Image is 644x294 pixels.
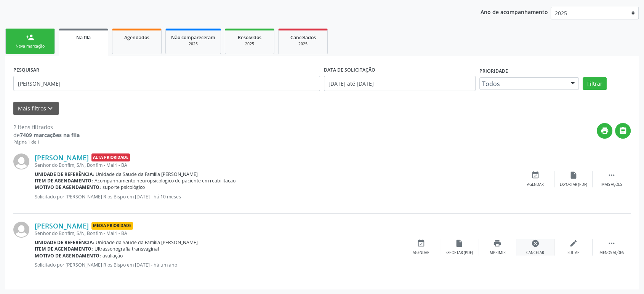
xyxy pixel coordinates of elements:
div: 2025 [284,41,322,47]
div: Exportar (PDF) [445,250,473,256]
i:  [607,239,616,248]
i: print [493,239,501,248]
div: Página 1 de 1 [13,139,80,145]
button:  [615,123,631,139]
input: Selecione um intervalo [324,76,476,91]
div: Senhor do Bonfim, S/N, Bonfim - Mairi - BA [35,230,402,236]
div: Exportar (PDF) [560,182,587,187]
div: Senhor do Bonfim, S/N, Bonfim - Mairi - BA [35,162,516,168]
a: [PERSON_NAME] [35,153,89,162]
b: Motivo de agendamento: [35,252,101,259]
button: Filtrar [583,77,607,90]
span: Unidade da Saude da Familia [PERSON_NAME] [96,171,198,177]
strong: 7409 marcações na fila [20,131,80,139]
img: img [13,153,29,169]
div: Imprimir [489,250,506,256]
span: Cancelados [290,34,316,41]
span: Resolvidos [238,34,261,41]
i: edit [569,239,578,248]
div: Cancelar [526,250,544,256]
p: Solicitado por [PERSON_NAME] Rios Bispo em [DATE] - há um ano [35,262,402,268]
label: PESQUISAR [13,64,39,76]
button: print [597,123,612,139]
i:  [619,126,627,135]
button: Mais filtroskeyboard_arrow_down [13,102,59,115]
span: suporte psicológico [103,184,145,190]
div: Agendar [527,182,544,187]
b: Unidade de referência: [35,239,94,246]
div: 2025 [171,41,215,47]
i: insert_drive_file [455,239,463,248]
div: Nova marcação [11,43,49,49]
span: Unidade da Saude da Familia [PERSON_NAME] [96,239,198,246]
span: Todos [482,80,564,88]
span: Acompanhamento neuropsicologico de paciente em reabilitacao [95,177,235,184]
span: Alta Prioridade [91,153,130,161]
i: insert_drive_file [569,171,578,179]
b: Item de agendamento: [35,246,93,252]
span: Não compareceram [171,34,215,41]
i: keyboard_arrow_down [46,104,54,113]
span: avaliação [103,252,123,259]
div: 2025 [231,41,269,47]
p: Solicitado por [PERSON_NAME] Rios Bispo em [DATE] - há 10 meses [35,193,516,200]
div: Menos ações [599,250,624,256]
div: Agendar [413,250,429,256]
i: print [601,126,609,135]
div: de [13,131,80,139]
b: Item de agendamento: [35,177,93,184]
a: [PERSON_NAME] [35,222,89,230]
span: Média Prioridade [91,222,133,230]
i: event_available [531,171,540,179]
span: Agendados [124,34,149,41]
div: Mais ações [601,182,622,187]
b: Unidade de referência: [35,171,94,177]
i:  [607,171,616,179]
i: cancel [531,239,540,248]
div: person_add [26,33,34,42]
label: DATA DE SOLICITAÇÃO [324,64,375,76]
label: Prioridade [479,66,508,77]
div: 2 itens filtrados [13,123,80,131]
span: Ultrassonografia transvaginal [95,246,159,252]
span: Na fila [76,34,91,41]
b: Motivo de agendamento: [35,184,101,190]
p: Ano de acompanhamento [481,7,548,16]
div: Editar [567,250,580,256]
img: img [13,222,29,238]
i: event_available [417,239,425,248]
input: Nome, CNS [13,76,320,91]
